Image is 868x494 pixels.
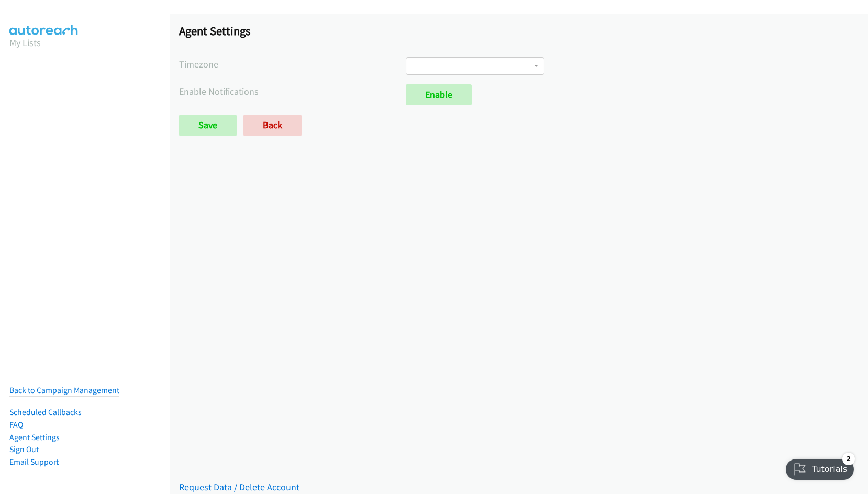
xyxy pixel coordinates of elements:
[179,84,406,98] label: Enable Notifications
[9,407,82,417] a: Scheduled Callbacks
[179,57,406,71] label: Timezone
[179,115,237,136] input: Save
[9,432,60,442] a: Agent Settings
[9,420,23,430] a: FAQ
[243,115,302,136] a: Back
[9,444,39,454] a: Sign Out
[780,448,860,486] iframe: Checklist
[406,84,472,105] a: Enable
[9,385,119,395] a: Back to Campaign Management
[9,457,59,467] a: Email Support
[179,481,299,493] a: Request Data / Delete Account
[179,24,859,38] h1: Agent Settings
[9,37,41,49] a: My Lists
